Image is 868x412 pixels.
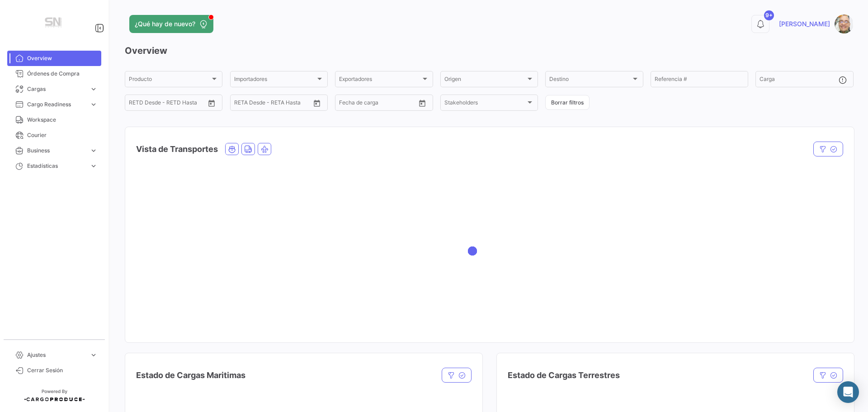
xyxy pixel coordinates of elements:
span: Destino [549,77,631,84]
span: Courier [27,131,98,139]
div: Abrir Intercom Messenger [837,381,859,403]
span: expand_more [90,147,98,155]
button: Open calendar [205,96,218,110]
button: Open calendar [415,96,429,110]
span: Ajustes [27,351,86,359]
a: Workspace [7,112,101,128]
span: Estadísticas [27,162,86,170]
img: Captura.PNG [835,14,854,33]
h4: Estado de Cargas Maritimas [136,369,245,382]
input: Desde [234,101,250,107]
a: Overview [7,51,101,66]
h3: Overview [125,44,854,57]
span: Cargo Readiness [27,100,86,109]
img: Manufactura+Logo.png [32,11,77,36]
span: expand_more [90,162,98,170]
span: Importadores [234,77,316,84]
button: ¿Qué hay de nuevo? [129,15,213,33]
h4: Estado de Cargas Terrestres [508,369,620,382]
span: Origen [444,77,526,84]
input: Desde [339,101,355,107]
span: [PERSON_NAME] [779,19,830,28]
span: Órdenes de Compra [27,70,98,78]
span: expand_more [90,85,98,93]
span: Workspace [27,116,98,124]
span: expand_more [90,351,98,359]
a: Órdenes de Compra [7,66,101,81]
input: Desde [129,101,145,107]
span: Exportadores [339,77,420,84]
span: ¿Qué hay de nuevo? [135,19,195,28]
span: Stakeholders [444,101,526,107]
span: Cerrar Sesión [27,366,98,374]
span: Overview [27,54,98,62]
span: Business [27,147,86,155]
input: Hasta [151,101,188,107]
h4: Vista de Transportes [136,143,218,156]
input: Hasta [257,101,293,107]
button: Open calendar [310,96,324,110]
a: Courier [7,128,101,143]
span: expand_more [90,100,98,109]
input: Hasta [362,101,398,107]
button: Air [258,143,271,155]
button: Land [242,143,255,155]
button: Ocean [226,143,238,155]
span: Cargas [27,85,86,93]
span: Producto [129,77,210,84]
button: Borrar filtros [545,95,590,110]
